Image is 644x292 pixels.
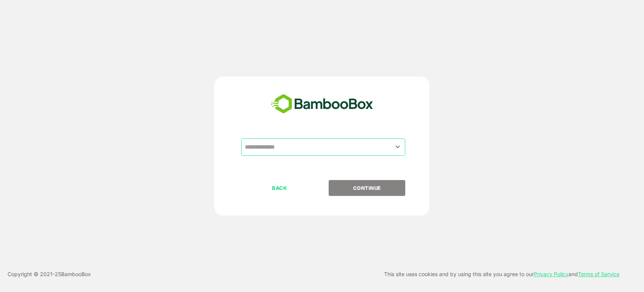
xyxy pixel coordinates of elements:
p: Copyright © 2021- 25 BambooBox [8,270,91,279]
a: Privacy Policy [534,271,569,277]
img: bamboobox [267,92,377,116]
button: CONTINUE [329,180,405,196]
button: Open [392,142,403,152]
p: CONTINUE [329,184,405,192]
button: BACK [241,180,318,196]
p: BACK [242,184,317,192]
a: Terms of Service [578,271,619,277]
p: This site uses cookies and by using this site you agree to our and [384,270,619,279]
